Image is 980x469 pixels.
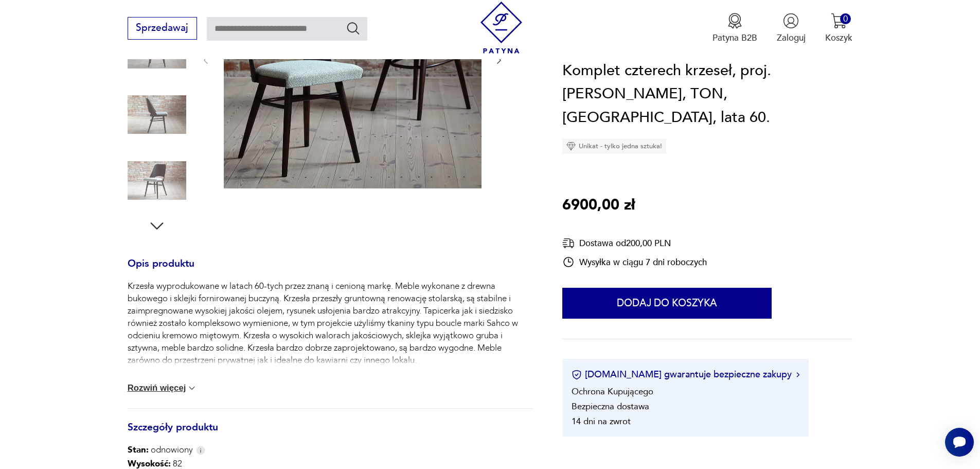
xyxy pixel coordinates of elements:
[562,256,707,269] div: Wysyłka w ciągu 7 dni roboczych
[712,13,757,44] a: Ikona medaluPatyna B2B
[346,21,361,36] button: Szukaj
[572,369,799,381] button: [DOMAIN_NAME] gwarantuje bezpieczne zakupy
[128,85,186,144] img: Zdjęcie produktu Komplet czterech krzeseł, proj. R. Hofman, TON, Czechosłowacja, lata 60.
[777,13,806,44] button: Zaloguj
[128,260,533,281] h3: Opis produktu
[825,32,852,44] p: Koszyk
[562,139,666,154] div: Unikat - tylko jedna sztuka!
[825,13,852,44] button: 0Koszyk
[727,13,743,29] img: Ikona medalu
[572,416,631,428] li: 14 dni na zwrot
[475,2,527,54] img: Patyna - sklep z meblami i dekoracjami vintage
[840,13,851,24] div: 0
[783,13,799,29] img: Ikonka użytkownika
[572,386,653,398] li: Ochrona Kupującego
[128,17,197,40] button: Sprzedawaj
[128,444,193,456] span: odnowiony
[562,59,852,130] h1: Komplet czterech krzeseł, proj. [PERSON_NAME], TON, [GEOGRAPHIC_DATA], lata 60.
[572,401,649,413] li: Bezpieczna dostawa
[566,142,576,151] img: Ikona diamentu
[562,288,772,319] button: Dodaj do koszyka
[128,383,198,393] button: Rozwiń więcej
[128,280,533,367] p: Krzesła wyprodukowane w latach 60-tych przez znaną i cenioną markę. Meble wykonane z drewna bukow...
[128,424,533,444] h3: Szczegóły produktu
[796,372,799,377] img: Ikona strzałki w prawo
[712,32,757,44] p: Patyna B2B
[945,428,974,457] iframe: Smartsupp widget button
[831,13,847,29] img: Ikona koszyka
[128,25,197,33] a: Sprzedawaj
[562,194,635,218] p: 6900,00 zł
[562,237,575,250] img: Ikona dostawy
[572,370,582,380] img: Ikona certyfikatu
[777,32,806,44] p: Zaloguj
[128,151,186,210] img: Zdjęcie produktu Komplet czterech krzeseł, proj. R. Hofman, TON, Czechosłowacja, lata 60.
[562,237,707,250] div: Dostawa od 200,00 PLN
[187,383,197,393] img: chevron down
[712,13,757,44] button: Patyna B2B
[196,446,205,455] img: Info icon
[128,444,149,456] b: Stan:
